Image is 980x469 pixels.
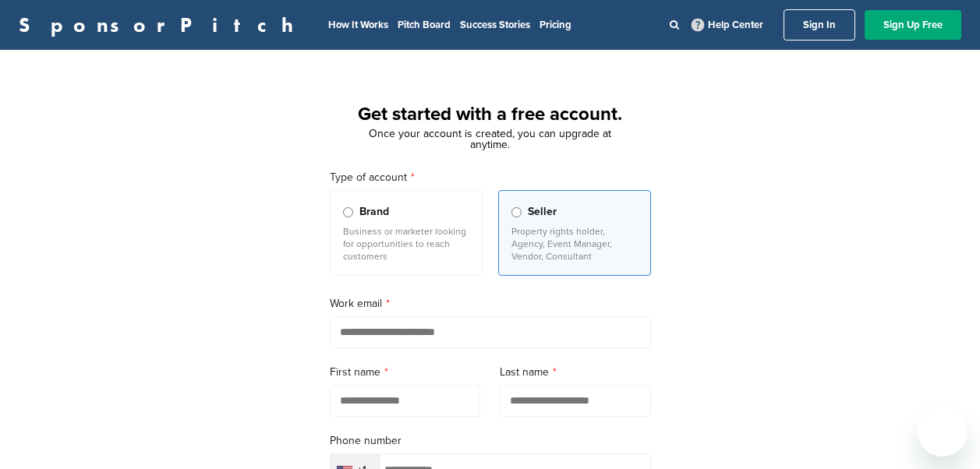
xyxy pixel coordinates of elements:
[500,364,651,381] label: Last name
[330,295,651,312] label: Work email
[460,19,530,31] a: Success Stories
[311,100,670,129] h1: Get started with a free account.
[369,127,611,151] span: Once your account is created, you can upgrade at anytime.
[398,19,451,31] a: Pitch Board
[328,19,388,31] a: How It Works
[511,225,638,263] p: Property rights holder, Agency, Event Manager, Vendor, Consultant
[784,9,855,41] a: Sign In
[343,207,353,217] input: Brand Business or marketer looking for opportunities to reach customers
[918,407,968,457] iframe: Button to launch messaging window
[343,225,469,263] p: Business or marketer looking for opportunities to reach customers
[330,169,651,186] label: Type of account
[359,203,389,220] span: Brand
[688,16,766,34] a: Help Center
[528,203,557,220] span: Seller
[865,10,961,40] a: Sign Up Free
[511,207,522,217] input: Seller Property rights holder, Agency, Event Manager, Vendor, Consultant
[19,15,303,35] a: SponsorPitch
[330,432,651,450] label: Phone number
[540,19,571,31] a: Pricing
[330,364,481,381] label: First name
